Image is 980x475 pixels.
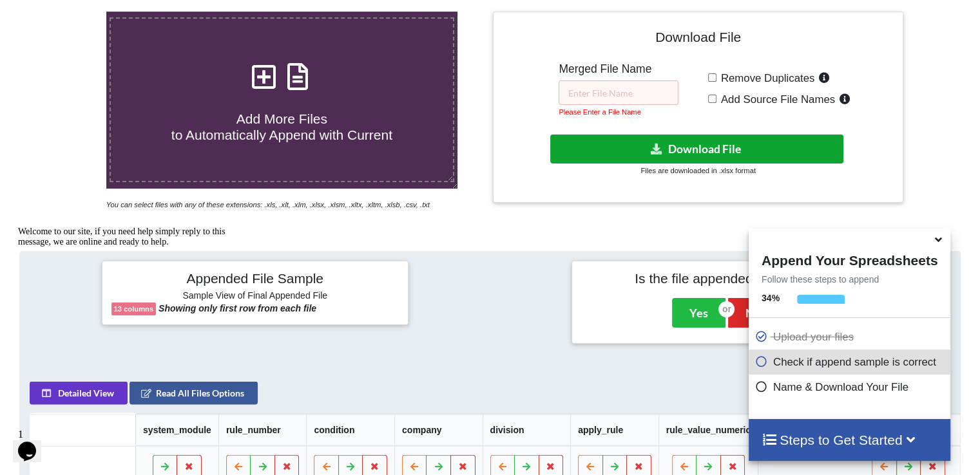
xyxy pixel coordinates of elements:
[749,273,950,286] p: Follow these steps to append
[762,293,780,303] b: 34 %
[130,382,258,405] button: Read All Files Options
[550,135,843,163] button: Download File
[559,108,640,116] small: Please Enter a File Name
[559,62,678,76] h5: Merged File Name
[503,21,893,58] h4: Download File
[728,298,778,328] button: No
[13,221,245,417] iframe: chat widget
[755,379,947,395] p: Name & Download Your File
[5,5,237,26] div: Welcome to our site, if you need help simply reply to this message, we are online and ready to help.
[559,80,678,105] input: Enter File Name
[581,270,869,286] h4: Is the file appended correctly?
[716,93,835,106] span: Add Source File Names
[658,414,758,446] th: rule_value_numeric
[171,111,392,142] span: Add More Files to Automatically Append with Current
[672,298,725,328] button: Yes
[749,249,950,268] h4: Append Your Spreadsheets
[106,201,430,209] i: You can select files with any of these extensions: .xls, .xlt, .xlm, .xlsx, .xlsm, .xltx, .xltm, ...
[13,424,54,462] iframe: chat widget
[218,414,307,446] th: rule_number
[716,72,815,84] span: Remove Duplicates
[640,167,755,174] small: Files are downloaded in .xlsx format
[111,270,399,288] h4: Appended File Sample
[135,414,218,446] th: system_module
[762,432,937,448] h4: Steps to Get Started
[755,329,947,345] p: Upload your files
[483,414,571,446] th: division
[111,290,399,303] h6: Sample View of Final Appended File
[394,414,483,446] th: company
[570,414,658,446] th: apply_rule
[755,354,947,370] p: Check if append sample is correct
[5,5,213,25] span: Welcome to our site, if you need help simply reply to this message, we are online and ready to help.
[306,414,394,446] th: condition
